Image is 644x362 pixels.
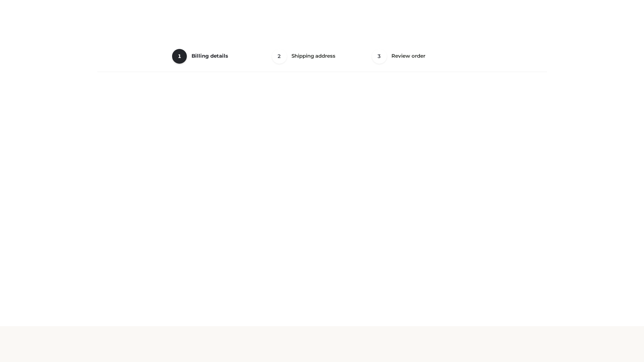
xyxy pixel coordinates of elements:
span: Billing details [192,53,228,59]
span: 2 [272,49,287,64]
span: Shipping address [291,53,335,59]
span: Review order [391,53,425,59]
span: 1 [172,49,187,64]
span: 3 [372,49,387,64]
